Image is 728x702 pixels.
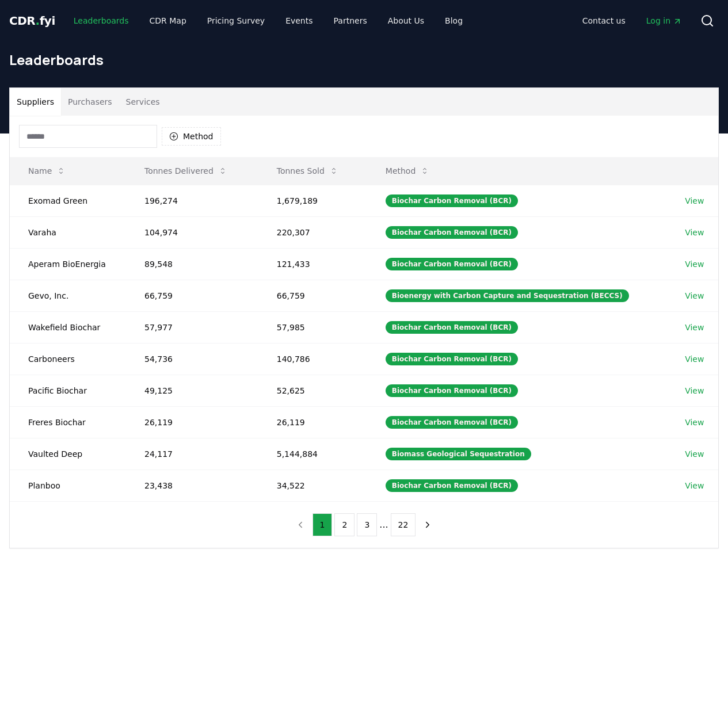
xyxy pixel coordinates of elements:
[386,226,518,239] div: Biochar Carbon Removal (BCR)
[386,194,518,207] div: Biochar Carbon Removal (BCR)
[685,480,704,491] a: View
[258,375,367,406] td: 52,625
[126,311,258,343] td: 57,977
[135,159,237,182] button: Tonnes Delivered
[386,353,518,365] div: Biochar Carbon Removal (BCR)
[119,88,167,116] button: Services
[9,51,719,69] h1: Leaderboards
[126,438,258,470] td: 24,117
[10,280,126,311] td: Gevo, Inc.
[386,321,518,334] div: Biochar Carbon Removal (BCR)
[325,10,376,31] a: Partners
[386,384,518,397] div: Biochar Carbon Removal (BCR)
[10,375,126,406] td: Pacific Biochar
[140,10,196,31] a: CDR Map
[379,518,388,532] li: ...
[573,10,635,31] a: Contact us
[9,14,55,28] span: CDR fyi
[126,185,258,216] td: 196,274
[418,513,437,536] button: next page
[386,416,518,429] div: Biochar Carbon Removal (BCR)
[386,479,518,492] div: Biochar Carbon Removal (BCR)
[685,195,704,207] a: View
[357,513,377,536] button: 3
[126,470,258,501] td: 23,438
[258,438,367,470] td: 5,144,884
[64,10,138,31] a: Leaderboards
[10,185,126,216] td: Exomad Green
[386,258,518,270] div: Biochar Carbon Removal (BCR)
[126,343,258,375] td: 54,736
[637,10,691,31] a: Log in
[126,375,258,406] td: 49,125
[258,343,367,375] td: 140,786
[685,322,704,333] a: View
[126,280,258,311] td: 66,759
[685,353,704,365] a: View
[126,406,258,438] td: 26,119
[386,289,629,302] div: Bioenergy with Carbon Capture and Sequestration (BECCS)
[10,311,126,343] td: Wakefield Biochar
[126,216,258,248] td: 104,974
[312,513,333,536] button: 1
[258,216,367,248] td: 220,307
[376,159,439,182] button: Method
[685,417,704,428] a: View
[258,470,367,501] td: 34,522
[61,88,119,116] button: Purchasers
[258,280,367,311] td: 66,759
[10,88,61,116] button: Suppliers
[10,343,126,375] td: Carboneers
[36,14,40,28] span: .
[258,185,367,216] td: 1,679,189
[276,10,322,31] a: Events
[646,15,682,26] span: Log in
[64,10,472,31] nav: Main
[685,290,704,302] a: View
[10,438,126,470] td: Vaulted Deep
[258,406,367,438] td: 26,119
[386,448,531,460] div: Biomass Geological Sequestration
[685,258,704,270] a: View
[685,448,704,460] a: View
[10,216,126,248] td: Varaha
[436,10,472,31] a: Blog
[391,513,416,536] button: 22
[162,127,221,146] button: Method
[10,406,126,438] td: Freres Biochar
[379,10,433,31] a: About Us
[268,159,348,182] button: Tonnes Sold
[334,513,355,536] button: 2
[685,227,704,238] a: View
[10,470,126,501] td: Planboo
[19,159,75,182] button: Name
[573,10,691,31] nav: Main
[198,10,274,31] a: Pricing Survey
[10,248,126,280] td: Aperam BioEnergia
[685,385,704,396] a: View
[126,248,258,280] td: 89,548
[258,248,367,280] td: 121,433
[258,311,367,343] td: 57,985
[9,13,55,29] a: CDR.fyi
